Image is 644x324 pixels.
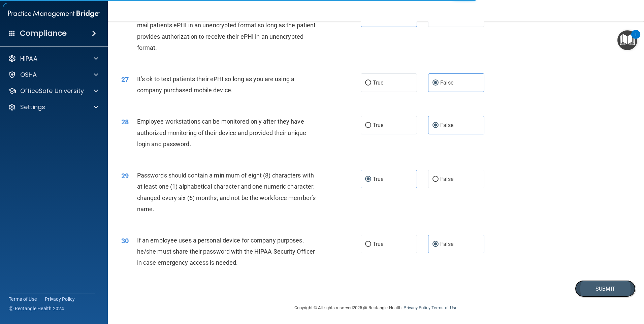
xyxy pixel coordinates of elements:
[610,278,636,303] iframe: Drift Widget Chat Controller
[137,75,294,94] span: It’s ok to text patients their ePHI so long as you are using a company purchased mobile device.
[432,242,439,247] input: False
[137,118,306,147] span: Employee workstations can be monitored only after they have authorized monitoring of their device...
[8,103,98,111] a: Settings
[20,103,45,111] p: Settings
[635,34,637,43] div: 1
[365,123,371,128] input: True
[20,71,37,79] p: OSHA
[137,237,315,266] span: If an employee uses a personal device for company purposes, he/she must share their password with...
[432,123,439,128] input: False
[373,79,383,86] span: True
[121,237,129,245] span: 30
[8,71,98,79] a: OSHA
[373,241,383,247] span: True
[137,10,317,51] span: Even though regular email is not secure, practices are allowed to e-mail patients ePHI in an unen...
[440,122,453,128] span: False
[20,87,84,95] p: OfficeSafe University
[8,7,100,21] img: PMB logo
[575,280,636,297] button: Submit
[440,176,453,182] span: False
[373,122,383,128] span: True
[121,118,129,126] span: 28
[365,177,371,182] input: True
[432,177,439,182] input: False
[617,30,637,50] button: Open Resource Center, 1 new notification
[432,80,439,86] input: False
[404,305,430,310] a: Privacy Policy
[373,176,383,182] span: True
[440,79,453,86] span: False
[121,172,129,180] span: 29
[365,242,371,247] input: True
[365,80,371,86] input: True
[20,29,67,38] h4: Compliance
[440,241,453,247] span: False
[8,55,98,63] a: HIPAA
[8,87,98,95] a: OfficeSafe University
[431,305,457,310] a: Terms of Use
[121,75,129,84] span: 27
[9,296,37,302] a: Terms of Use
[137,172,316,213] span: Passwords should contain a minimum of eight (8) characters with at least one (1) alphabetical cha...
[45,296,75,302] a: Privacy Policy
[253,297,499,319] div: Copyright © All rights reserved 2025 @ Rectangle Health | |
[20,55,37,63] p: HIPAA
[9,305,64,312] span: Ⓒ Rectangle Health 2024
